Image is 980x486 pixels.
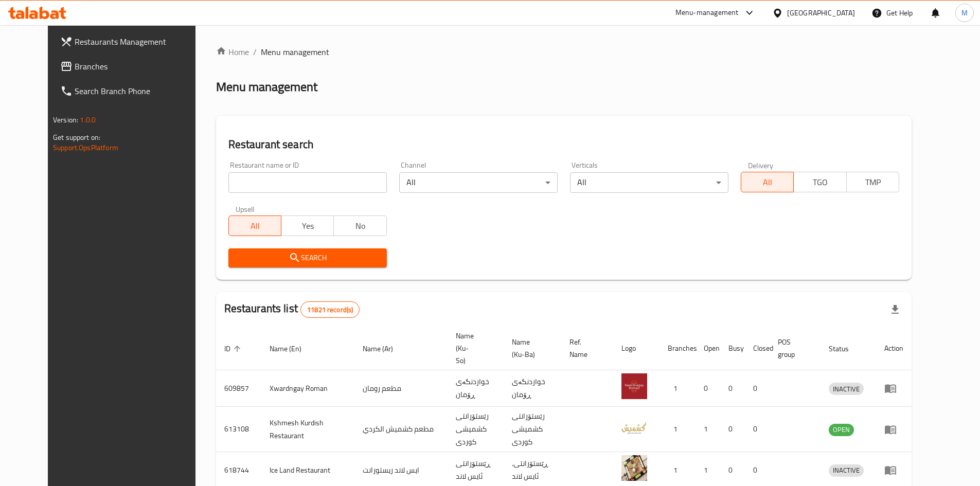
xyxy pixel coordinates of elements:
[233,219,277,233] span: All
[261,46,329,58] span: Menu management
[270,343,315,355] span: Name (En)
[228,215,281,236] button: All
[363,343,406,355] span: Name (Ar)
[228,248,387,267] button: Search
[354,370,448,407] td: مطعم رومان
[333,215,386,236] button: No
[448,370,504,407] td: خواردنگەی ڕۆمان
[216,407,261,452] td: 613108
[228,172,387,193] input: Search for restaurant name or ID..
[448,407,504,452] td: رێستۆرانتی کشمیشى كوردى
[228,137,899,152] h2: Restaurant search
[884,423,903,436] div: Menu
[53,141,118,154] a: Support.OpsPlatform
[961,7,968,19] span: M
[613,327,660,370] th: Logo
[696,407,720,452] td: 1
[883,297,907,322] div: Export file
[281,215,334,236] button: Yes
[829,464,864,476] span: INACTIVE
[851,175,895,190] span: TMP
[456,330,491,367] span: Name (Ku-So)
[745,175,790,190] span: All
[216,79,317,95] h2: Menu management
[261,370,354,407] td: Xwardngay Roman
[338,219,382,233] span: No
[793,172,846,192] button: TGO
[741,172,794,192] button: All
[261,407,354,452] td: Kshmesh Kurdish Restaurant
[798,175,842,190] span: TGO
[75,60,203,73] span: Branches
[224,343,244,355] span: ID
[720,407,745,452] td: 0
[301,305,359,315] span: 11821 record(s)
[216,370,261,407] td: 609857
[570,172,728,193] div: All
[720,370,745,407] td: 0
[884,382,903,394] div: Menu
[512,336,549,361] span: Name (Ku-Ba)
[696,327,720,370] th: Open
[660,407,696,452] td: 1
[621,373,647,399] img: Xwardngay Roman
[829,424,854,436] span: OPEN
[745,327,770,370] th: Closed
[787,7,855,19] div: [GEOGRAPHIC_DATA]
[846,172,899,192] button: TMP
[884,464,903,476] div: Menu
[286,219,330,233] span: Yes
[504,370,561,407] td: خواردنگەی ڕۆمان
[660,327,696,370] th: Branches
[745,370,770,407] td: 0
[660,370,696,407] td: 1
[53,113,78,127] span: Version:
[745,407,770,452] td: 0
[829,383,864,395] div: INACTIVE
[399,172,558,193] div: All
[52,29,211,54] a: Restaurants Management
[675,7,739,19] div: Menu-management
[748,161,774,169] label: Delivery
[720,327,745,370] th: Busy
[52,79,211,103] a: Search Branch Phone
[300,301,360,318] div: Total records count
[504,407,561,452] td: رێستۆرانتی کشمیشى كوردى
[696,370,720,407] td: 0
[75,85,203,97] span: Search Branch Phone
[829,424,854,436] div: OPEN
[224,301,360,318] h2: Restaurants list
[80,113,96,127] span: 1.0.0
[876,327,912,370] th: Action
[621,455,647,481] img: Ice Land Restaurant
[829,383,864,395] span: INACTIVE
[829,343,862,355] span: Status
[237,251,379,264] span: Search
[236,205,255,212] label: Upsell
[216,46,249,58] a: Home
[829,464,864,477] div: INACTIVE
[354,407,448,452] td: مطعم كشميش الكردي
[53,131,100,144] span: Get support on:
[75,35,203,48] span: Restaurants Management
[216,46,912,58] nav: breadcrumb
[569,336,601,361] span: Ref. Name
[52,54,211,79] a: Branches
[621,415,647,440] img: Kshmesh Kurdish Restaurant
[778,336,808,361] span: POS group
[253,46,257,58] li: /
